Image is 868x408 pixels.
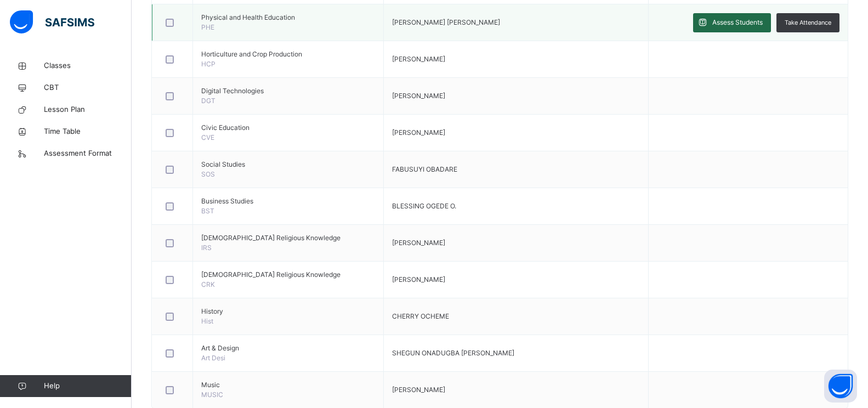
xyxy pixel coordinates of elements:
span: Art & Design [201,343,375,353]
img: safsims [10,10,94,33]
span: CVE [201,133,214,141]
span: BLESSING OGEDE O. [392,202,456,210]
span: PHE [201,23,214,31]
span: History [201,307,375,316]
span: SOS [201,170,215,178]
span: Digital Technologies [201,86,375,96]
span: [DEMOGRAPHIC_DATA] Religious Knowledge [201,270,375,280]
button: Open asap [824,370,857,403]
span: Music [201,380,375,390]
span: BST [201,207,214,215]
span: [PERSON_NAME] [PERSON_NAME] [392,18,500,26]
span: CBT [44,82,132,93]
span: FABUSUYI OBADARE [392,165,457,173]
span: Assessment Format [44,148,132,159]
span: [DEMOGRAPHIC_DATA] Religious Knowledge [201,233,375,243]
span: Hist [201,317,213,325]
span: [PERSON_NAME] [392,55,445,63]
span: [PERSON_NAME] [392,92,445,100]
span: Assess Students [712,18,763,27]
span: Civic Education [201,123,375,133]
span: [PERSON_NAME] [392,128,445,137]
span: Horticulture and Crop Production [201,49,375,59]
span: Art Desi [201,354,225,362]
span: Classes [44,60,132,71]
span: IRS [201,243,212,252]
span: SHEGUN ONADUGBA [PERSON_NAME] [392,349,514,357]
span: Physical and Health Education [201,13,375,22]
span: [PERSON_NAME] [392,239,445,247]
span: Social Studies [201,160,375,169]
span: DGT [201,97,215,105]
span: MUSIC [201,390,223,399]
span: HCP [201,60,215,68]
span: Time Table [44,126,132,137]
span: Take Attendance [785,18,831,27]
span: [PERSON_NAME] [392,275,445,284]
span: CHERRY OCHEME [392,312,449,320]
span: [PERSON_NAME] [392,386,445,394]
span: Business Studies [201,196,375,206]
span: CRK [201,280,215,288]
span: Help [44,381,131,392]
span: Lesson Plan [44,104,132,115]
